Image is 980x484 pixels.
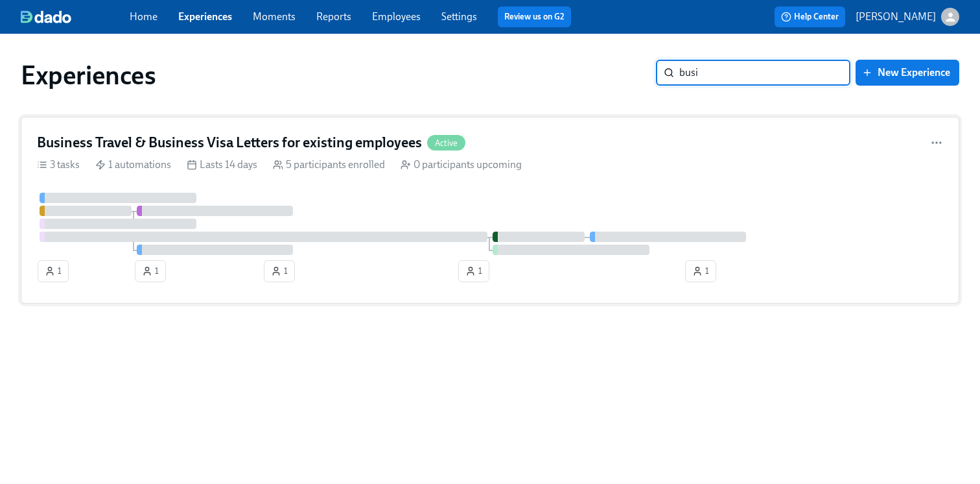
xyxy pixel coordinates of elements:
[856,60,959,86] button: New Experience
[21,60,156,91] h1: Experiences
[21,10,71,23] img: dado
[504,10,565,23] a: Review us on G2
[38,260,69,282] button: 1
[135,260,166,282] button: 1
[142,265,159,278] span: 1
[95,158,171,172] div: 1 automations
[21,117,959,304] a: Business Travel & Business Visa Letters for existing employeesActive3 tasks 1 automations Lasts 1...
[692,265,709,278] span: 1
[685,260,716,282] button: 1
[253,10,296,23] a: Moments
[271,265,288,278] span: 1
[458,260,489,282] button: 1
[427,138,465,148] span: Active
[441,10,477,23] a: Settings
[679,60,850,86] input: Search by name
[187,158,257,172] div: Lasts 14 days
[372,10,421,23] a: Employees
[130,10,157,23] a: Home
[45,265,62,278] span: 1
[273,158,385,172] div: 5 participants enrolled
[21,10,130,23] a: dado
[775,6,845,27] button: Help Center
[856,8,959,26] button: [PERSON_NAME]
[37,133,422,152] h4: Business Travel & Business Visa Letters for existing employees
[37,158,80,172] div: 3 tasks
[865,66,950,79] span: New Experience
[465,265,482,278] span: 1
[401,158,522,172] div: 0 participants upcoming
[498,6,571,27] button: Review us on G2
[316,10,351,23] a: Reports
[781,10,839,23] span: Help Center
[178,10,232,23] a: Experiences
[264,260,295,282] button: 1
[856,10,936,24] p: [PERSON_NAME]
